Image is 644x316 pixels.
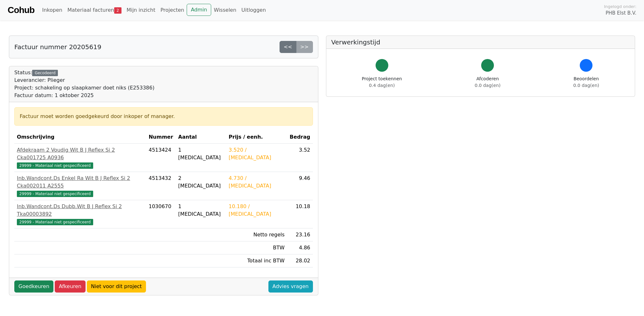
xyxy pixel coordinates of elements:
div: Status: [14,69,155,99]
div: Beoordelen [573,76,599,89]
td: Totaal inc BTW [226,254,287,267]
div: Leverancier: Plieger [14,76,155,84]
h5: Factuur nummer 20205619 [14,43,101,51]
td: 4513432 [146,172,176,200]
th: Bedrag [287,131,313,144]
td: BTW [226,241,287,254]
div: Afdekraam 2 Voudig Wit B J Reflex Si 2 Cka001725 A0936 [17,146,143,161]
span: 29999 - Materiaal niet gespecificeerd [17,191,93,197]
a: Goedkeuren [14,280,53,293]
div: Inb.Wandcont.Ds Dubb.Wit B J Reflex Si 2 Tka00003892 [17,203,143,218]
span: 0.0 dag(en) [475,83,501,88]
a: Cohub [8,3,34,18]
div: Project toekennen [362,76,402,89]
div: 4.730 / [MEDICAL_DATA] [229,174,285,190]
span: 2 [114,7,121,14]
div: 2 [MEDICAL_DATA] [178,174,224,190]
a: Mijn inzicht [124,4,158,16]
td: 10.18 [287,200,313,228]
td: 3.52 [287,144,313,172]
div: Inb.Wandcont.Ds Enkel Ra Wit B J Reflex Si 2 Cka002011 A2555 [17,174,143,190]
span: 0.4 dag(en) [369,83,395,88]
td: 28.02 [287,254,313,267]
a: Advies vragen [268,280,313,293]
span: Ingelogd onder: [604,3,636,10]
div: 1 [MEDICAL_DATA] [178,146,224,161]
a: Niet voor dit project [87,280,146,293]
th: Omschrijving [14,131,146,144]
a: << [280,41,296,53]
td: 1030670 [146,200,176,228]
a: Materiaal facturen2 [65,4,124,16]
a: Uitloggen [239,4,268,16]
div: Factuur moet worden goedgekeurd door inkoper of manager. [20,113,308,120]
a: Projecten [158,4,187,16]
th: Aantal [176,131,226,144]
a: Inkopen [39,4,65,16]
td: 9.46 [287,172,313,200]
div: Gecodeerd [32,70,58,76]
th: Nummer [146,131,176,144]
a: Admin [187,4,211,16]
span: 0.0 dag(en) [573,83,599,88]
a: Inb.Wandcont.Ds Dubb.Wit B J Reflex Si 2 Tka0000389229999 - Materiaal niet gespecificeerd [17,203,143,226]
span: 29999 - Materiaal niet gespecificeerd [17,162,93,169]
td: 4513424 [146,144,176,172]
td: 23.16 [287,228,313,241]
div: Factuur datum: 1 oktober 2025 [14,92,155,99]
div: Project: schakeling op slaapkamer doet niks (E253386) [14,84,155,92]
h5: Verwerkingstijd [331,38,630,46]
th: Prijs / eenh. [226,131,287,144]
td: Netto regels [226,228,287,241]
div: 1 [MEDICAL_DATA] [178,203,224,218]
span: PHB Elst B.V. [606,10,636,17]
td: 4.86 [287,241,313,254]
div: 3.520 / [MEDICAL_DATA] [229,146,285,161]
a: Afkeuren [55,280,86,293]
a: Inb.Wandcont.Ds Enkel Ra Wit B J Reflex Si 2 Cka002011 A255529999 - Materiaal niet gespecificeerd [17,174,143,197]
span: 29999 - Materiaal niet gespecificeerd [17,219,93,225]
div: Afcoderen [475,76,501,89]
a: Afdekraam 2 Voudig Wit B J Reflex Si 2 Cka001725 A093629999 - Materiaal niet gespecificeerd [17,146,143,169]
div: 10.180 / [MEDICAL_DATA] [229,203,285,218]
a: Wisselen [211,4,239,16]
